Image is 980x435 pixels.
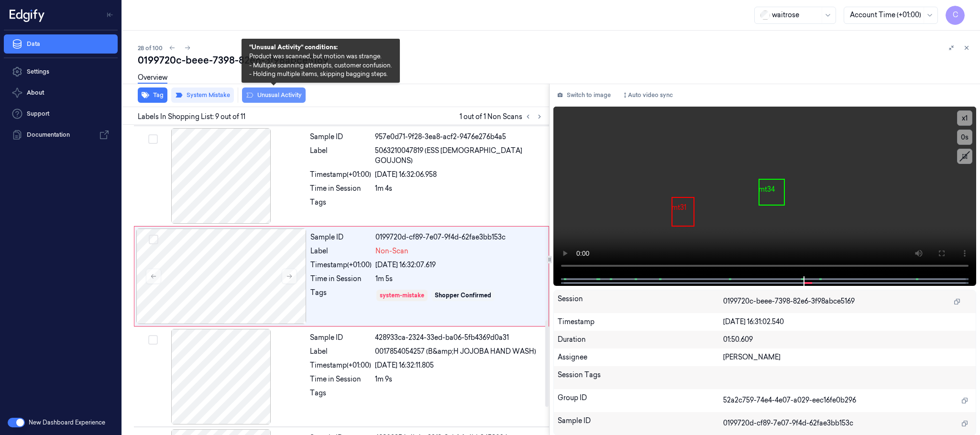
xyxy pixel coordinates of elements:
[102,7,118,22] button: Toggle Navigation
[375,170,543,180] div: [DATE] 16:32:06.958
[375,146,543,166] span: 5063210047819 (ESS [DEMOGRAPHIC_DATA] GOUJONS)
[558,393,723,408] div: Group ID
[558,352,723,362] div: Assignee
[138,112,245,122] span: Labels In Shopping List: 9 out of 11
[375,347,536,357] span: 0017854054257 (B&amp;H JOJOBA HAND WASH)
[138,54,972,67] div: 0199720c-beee-7398-82e6-3f98abce5169
[4,83,118,102] button: About
[558,416,723,431] div: Sample ID
[138,44,163,52] span: 28 of 100
[946,6,965,25] button: C
[148,134,158,144] button: Select row
[4,104,118,123] a: Support
[723,335,972,345] div: 01:50.609
[310,388,371,403] div: Tags
[375,374,543,384] div: 1m 9s
[558,294,723,309] div: Session
[723,352,972,362] div: [PERSON_NAME]
[310,347,371,357] div: Label
[375,184,543,194] div: 1m 4s
[4,34,118,54] a: Data
[310,197,371,213] div: Tags
[723,418,853,428] span: 0199720d-cf89-7e07-9f4d-62fae3bb153c
[553,87,615,103] button: Switch to image
[242,87,306,103] button: Unusual Activity
[310,170,371,180] div: Timestamp (+01:00)
[957,110,972,126] button: x1
[723,296,855,306] span: 0199720c-beee-7398-82e6-3f98abce5169
[375,232,543,242] div: 0199720d-cf89-7e07-9f4d-62fae3bb153c
[310,360,371,370] div: Timestamp (+01:00)
[138,87,167,103] button: Tag
[558,317,723,327] div: Timestamp
[310,333,371,343] div: Sample ID
[310,288,372,303] div: Tags
[957,130,972,145] button: 0s
[558,335,723,345] div: Duration
[310,232,372,242] div: Sample ID
[375,333,543,343] div: 428933ca-2324-33ed-ba06-5fb4369d0a31
[375,274,543,284] div: 1m 5s
[310,146,371,166] div: Label
[310,374,371,384] div: Time in Session
[310,260,372,270] div: Timestamp (+01:00)
[723,395,856,405] span: 52a2c759-74e4-4e07-a029-eec16fe0b296
[310,246,372,256] div: Label
[375,360,543,370] div: [DATE] 16:32:11.805
[435,291,491,300] div: Shopper Confirmed
[310,184,371,194] div: Time in Session
[375,260,543,270] div: [DATE] 16:32:07.619
[310,132,371,142] div: Sample ID
[380,291,424,300] div: system-mistake
[460,111,545,122] span: 1 out of 1 Non Scans
[148,335,158,345] button: Select row
[375,246,408,256] span: Non-Scan
[138,73,167,84] a: Overview
[723,317,972,327] div: [DATE] 16:31:02.540
[558,370,723,385] div: Session Tags
[4,125,118,144] a: Documentation
[149,235,158,244] button: Select row
[171,87,234,103] button: System Mistake
[4,62,118,81] a: Settings
[618,87,677,103] button: Auto video sync
[310,274,372,284] div: Time in Session
[375,132,543,142] div: 957e0d71-9f28-3ea8-acf2-9476e276b4a5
